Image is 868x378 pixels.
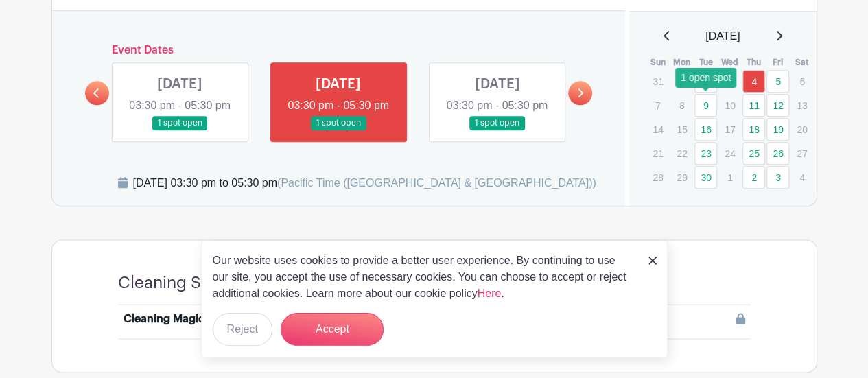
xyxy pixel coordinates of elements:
a: 2 [742,166,765,189]
p: 10 [718,95,741,116]
p: 29 [670,167,693,188]
p: Our website uses cookies to provide a better user experience. By continuing to use our site, you ... [213,252,634,302]
div: 1 open spot [675,67,736,87]
a: 23 [694,142,717,165]
th: Wed [718,56,742,69]
p: 6 [790,71,813,92]
p: 1 [670,71,693,92]
th: Sat [790,56,814,69]
th: Fri [766,56,790,69]
a: 5 [766,70,789,93]
p: 31 [646,71,669,92]
a: 30 [694,166,717,189]
p: 14 [646,119,669,140]
span: (Pacific Time ([GEOGRAPHIC_DATA] & [GEOGRAPHIC_DATA])) [277,177,596,189]
h4: Cleaning Shifts [118,273,235,293]
a: 26 [766,142,789,165]
h6: Event Dates [109,44,569,57]
a: Here [478,287,502,299]
a: 11 [742,94,765,117]
span: [DATE] [705,28,740,45]
a: 19 [766,118,789,141]
p: 27 [790,143,813,164]
button: Reject [213,313,272,346]
th: Mon [670,56,694,69]
p: 13 [790,95,813,116]
div: [DATE] 03:30 pm to 05:30 pm [133,175,596,191]
p: 17 [718,119,741,140]
a: 3 [766,166,789,189]
a: 9 [694,94,717,117]
p: 21 [646,143,669,164]
p: 20 [790,119,813,140]
th: Sun [646,56,670,69]
p: 1 [718,167,741,188]
th: Thu [742,56,766,69]
img: close_button-5f87c8562297e5c2d7936805f587ecaba9071eb48480494691a3f1689db116b3.svg [648,257,657,265]
p: 24 [718,143,741,164]
p: 22 [670,143,693,164]
p: 28 [646,167,669,188]
p: 4 [790,167,813,188]
a: 12 [766,94,789,117]
a: 16 [694,118,717,141]
a: 18 [742,118,765,141]
div: Cleaning Magicians [124,311,226,327]
p: 15 [670,119,693,140]
th: Tue [694,56,718,69]
button: Accept [281,313,384,346]
a: 25 [742,142,765,165]
p: 8 [670,95,693,116]
p: 7 [646,95,669,116]
a: 4 [742,70,765,93]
